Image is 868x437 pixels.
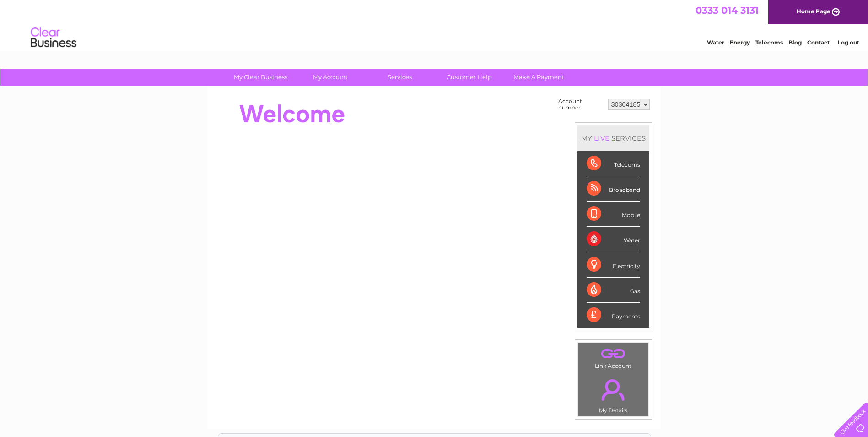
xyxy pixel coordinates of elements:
td: Account number [556,96,606,113]
a: 0333 014 3131 [695,5,759,16]
div: Gas [587,278,640,303]
div: LIVE [592,134,611,142]
a: Services [362,69,437,86]
a: Log out [838,39,859,46]
div: Clear Business is a trading name of Verastar Limited (registered in [GEOGRAPHIC_DATA] No. 3667643... [218,5,651,44]
td: Link Account [578,343,649,371]
a: . [581,345,646,361]
img: logo.png [30,24,77,52]
div: Telecoms [587,151,640,176]
a: My Account [292,69,368,86]
a: Energy [730,39,750,46]
div: Water [587,227,640,252]
div: Payments [587,303,640,328]
div: MY SERVICES [577,125,649,151]
a: Water [707,39,724,46]
td: My Details [578,371,649,416]
div: Mobile [587,202,640,227]
a: . [581,374,646,406]
a: Blog [788,39,802,46]
div: Broadband [587,176,640,202]
a: Customer Help [431,69,507,86]
a: Make A Payment [501,69,577,86]
div: Electricity [587,252,640,278]
a: Telecoms [755,39,783,46]
a: Contact [807,39,830,46]
a: My Clear Business [223,69,298,86]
